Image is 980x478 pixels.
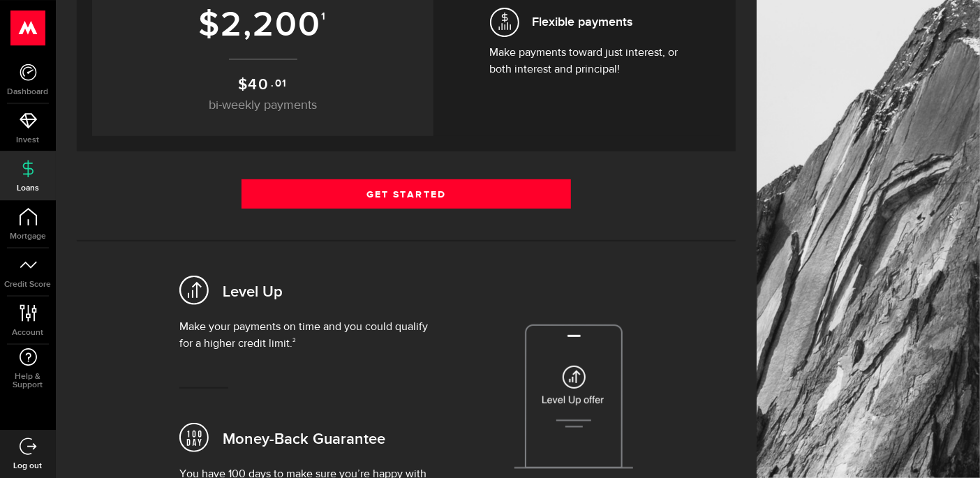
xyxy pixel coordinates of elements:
sup: 1 [322,10,327,23]
a: Get Started [242,179,571,209]
span: $ [238,75,248,94]
span: Flexible payments [533,13,633,31]
span: 40 [248,75,269,94]
h2: Money-Back Guarantee [223,429,385,451]
p: Make payments toward just interest, or both interest and principal! [490,45,685,78]
sup: 2 [292,338,296,344]
span: 2,200 [221,4,322,46]
span: $ [199,4,221,46]
sup: .01 [271,76,288,91]
p: Make your payments on time and you could qualify for a higher credit limit. [179,319,436,352]
button: Open LiveChat chat widget [11,6,53,47]
h2: Level Up [223,282,283,304]
span: bi-weekly payments [209,99,317,112]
